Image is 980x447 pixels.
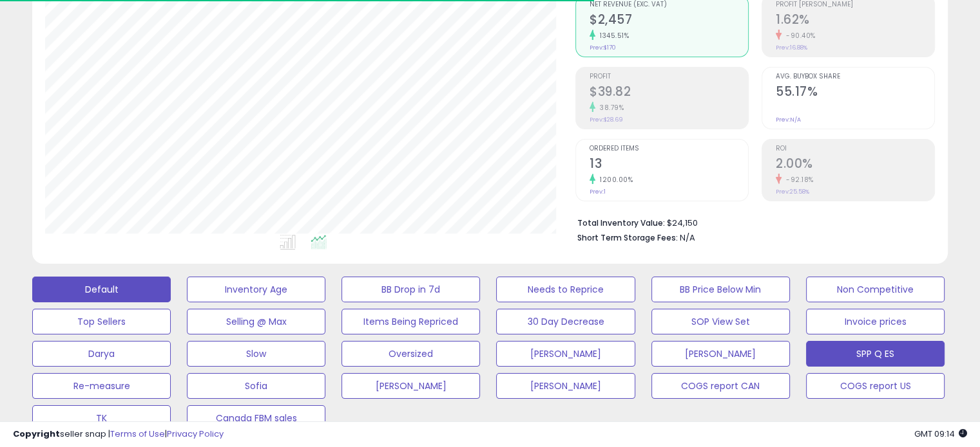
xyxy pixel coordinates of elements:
button: Re-measure [32,373,171,399]
button: COGS report CAN [651,373,790,399]
button: Darya [32,341,171,367]
small: Prev: 1 [590,188,606,196]
h2: $39.82 [590,84,748,102]
small: Prev: 16.88% [776,44,807,51]
button: Top Sellers [32,309,171,334]
button: BB Drop in 7d [341,277,480,302]
span: Profit [590,73,748,80]
div: seller snap | | [13,428,224,441]
button: Canada FBM sales [187,405,325,431]
h2: 55.17% [776,84,934,102]
button: [PERSON_NAME] [496,373,635,399]
button: [PERSON_NAME] [496,341,635,367]
button: Inventory Age [187,277,325,302]
span: ROI [776,145,934,152]
b: Short Term Storage Fees: [577,232,678,243]
button: Items Being Repriced [341,309,480,334]
button: TK [32,405,171,431]
span: 2025-09-18 09:14 GMT [914,428,967,440]
small: Prev: $170 [590,44,616,51]
span: Net Revenue (Exc. VAT) [590,1,748,8]
a: Privacy Policy [167,428,224,440]
span: Profit [PERSON_NAME] [776,1,934,8]
small: 1345.51% [595,31,629,41]
small: 38.79% [595,103,624,113]
small: Prev: 25.58% [776,188,809,196]
button: SOP View Set [651,309,790,334]
span: N/A [680,232,695,244]
small: -90.40% [782,31,816,41]
span: Ordered Items [590,145,748,152]
button: Sofia [187,373,325,399]
button: 30 Day Decrease [496,309,635,334]
small: 1200.00% [595,175,633,185]
h2: 1.62% [776,12,934,30]
button: Needs to Reprice [496,277,635,302]
button: Oversized [341,341,480,367]
span: Avg. Buybox Share [776,73,934,80]
li: $24,150 [577,214,925,230]
button: Default [32,277,171,302]
h2: $2,457 [590,12,748,30]
button: Non Competitive [806,277,945,302]
button: [PERSON_NAME] [341,373,480,399]
small: Prev: $28.69 [590,116,623,123]
a: Terms of Use [110,428,165,440]
b: Total Inventory Value: [577,217,665,228]
button: Slow [187,341,325,367]
button: BB Price Below Min [651,277,790,302]
small: -92.18% [782,175,814,185]
button: SPP Q ES [806,341,945,367]
h2: 2.00% [776,156,934,174]
h2: 13 [590,156,748,174]
strong: Copyright [13,428,60,440]
button: Invoice prices [806,309,945,334]
button: Selling @ Max [187,309,325,334]
small: Prev: N/A [776,116,801,123]
button: [PERSON_NAME] [651,341,790,367]
button: COGS report US [806,373,945,399]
